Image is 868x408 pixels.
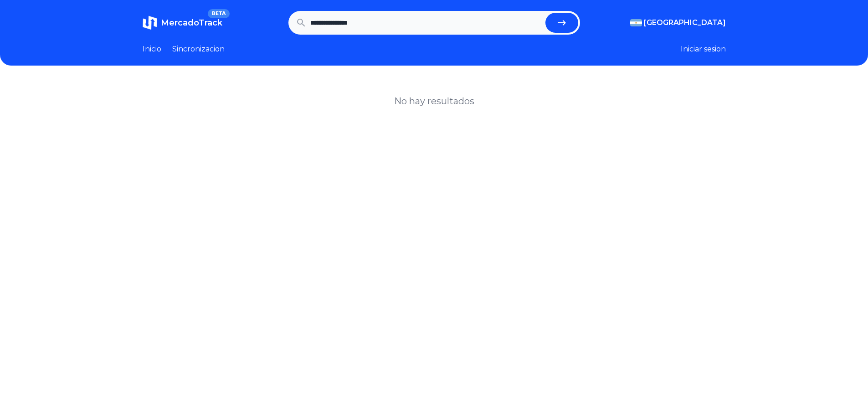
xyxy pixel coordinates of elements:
span: [GEOGRAPHIC_DATA] [644,17,726,28]
img: MercadoTrack [143,15,157,30]
a: Sincronizacion [172,44,225,55]
span: BETA [208,9,229,18]
img: Argentina [630,19,642,26]
a: MercadoTrackBETA [143,15,222,30]
a: Inicio [143,44,161,55]
button: Iniciar sesion [681,44,726,55]
button: [GEOGRAPHIC_DATA] [630,17,726,28]
span: MercadoTrack [161,18,222,28]
h1: No hay resultados [394,95,474,107]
